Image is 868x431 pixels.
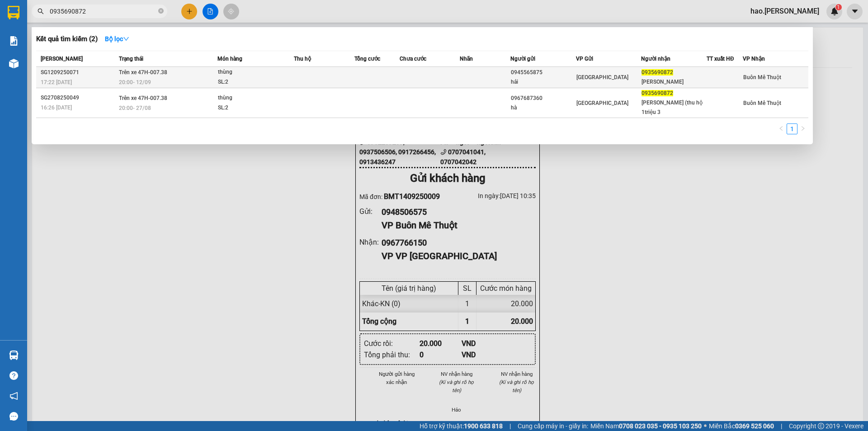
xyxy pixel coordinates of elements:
span: Trên xe 47H-007.38 [119,69,167,76]
img: logo-vxr [8,6,19,19]
span: Tổng cước [354,56,380,62]
div: 0967687360 [511,94,576,103]
span: Món hàng [217,56,242,62]
span: 17:22 [DATE] [41,79,72,85]
span: 20:00 - 27/08 [119,105,151,111]
span: Trạng thái [119,56,143,62]
div: SG1209250071 [41,68,116,77]
div: thùng [218,67,286,77]
img: solution-icon [9,36,19,46]
div: SL: 2 [218,77,286,87]
span: right [800,126,806,131]
li: Previous Page [776,123,787,134]
div: thùng [218,93,286,103]
span: VP Gửi [576,56,593,62]
span: Thu hộ [294,56,311,62]
span: message [9,412,18,421]
span: [GEOGRAPHIC_DATA] [576,100,628,106]
button: Bộ lọcdown [98,32,137,46]
div: hà [511,103,576,113]
li: Next Page [797,123,808,134]
span: search [38,8,44,14]
div: hải [511,77,576,87]
span: left [778,126,784,131]
span: Người gửi [510,56,535,62]
div: [PERSON_NAME] [642,77,706,87]
img: warehouse-icon [9,350,19,360]
a: 1 [787,124,797,134]
span: Người nhận [641,56,670,62]
button: right [797,123,808,134]
img: warehouse-icon [9,59,19,68]
span: TT xuất HĐ [707,56,734,62]
h3: Kết quả tìm kiếm ( 2 ) [36,34,98,44]
input: Tìm tên, số ĐT hoặc mã đơn [50,6,156,16]
span: [GEOGRAPHIC_DATA] [576,74,628,81]
span: 0935690872 [642,69,673,76]
button: left [776,123,787,134]
span: 0935690872 [642,90,673,96]
span: notification [9,392,18,400]
span: close-circle [158,7,164,16]
span: close-circle [158,8,164,14]
span: Trên xe 47H-007.38 [119,95,167,101]
div: SL: 2 [218,103,286,113]
span: Buôn Mê Thuột [743,74,781,81]
span: VP Nhận [743,56,765,62]
span: 20:00 - 12/09 [119,79,151,85]
div: SG2708250049 [41,93,116,103]
span: Chưa cước [400,56,426,62]
span: down [123,36,129,42]
div: [PERSON_NAME] (thu hộ 1triệu 3 [642,98,706,117]
div: 0945565875 [511,68,576,77]
span: [PERSON_NAME] [41,56,83,62]
strong: Bộ lọc [105,35,129,43]
span: question-circle [9,371,18,380]
span: 16:26 [DATE] [41,104,72,111]
span: Buôn Mê Thuột [743,100,781,106]
span: Nhãn [460,56,473,62]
